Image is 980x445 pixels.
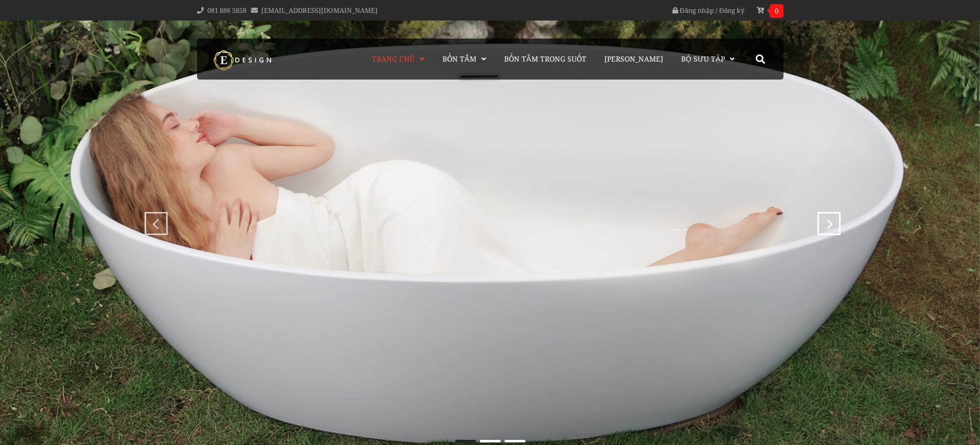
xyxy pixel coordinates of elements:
span: Bồn Tắm [442,54,476,64]
div: prev [147,212,160,225]
span: Trang chủ [372,54,415,64]
img: logo Kreiner Germany - Edesign Interior [205,50,282,70]
span: 0 [770,4,783,18]
div: next [820,212,833,225]
a: Bồn Tắm Trong Suốt [496,38,594,80]
span: / [716,6,718,15]
a: Bộ Sưu Tập [673,38,742,80]
a: 081 886 5858 [207,6,246,15]
span: [PERSON_NAME] [604,54,663,64]
a: [PERSON_NAME] [597,38,671,80]
span: Bồn Tắm Trong Suốt [504,54,586,64]
a: Trang chủ [367,38,432,80]
a: Bồn Tắm [435,38,494,80]
a: [EMAIL_ADDRESS][DOMAIN_NAME] [261,6,378,15]
span: Bộ Sưu Tập [681,54,725,64]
